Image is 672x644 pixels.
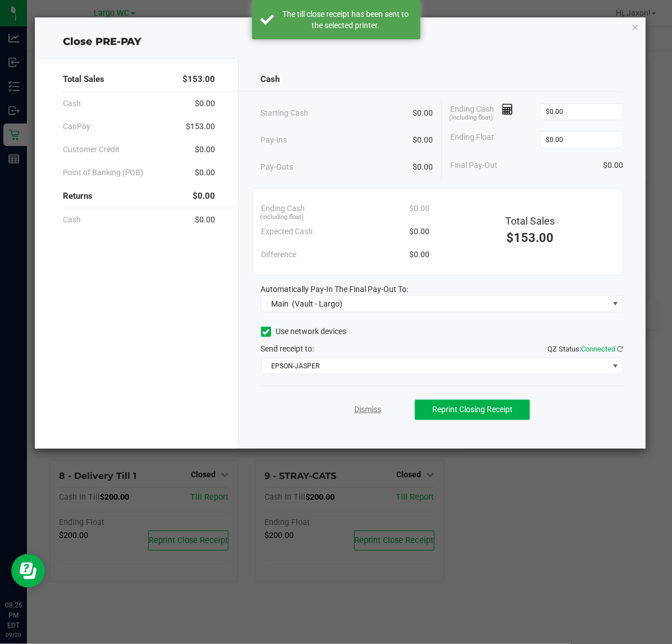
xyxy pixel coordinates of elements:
iframe: Resource center [11,554,45,588]
button: Reprint Closing Receipt [415,400,530,420]
span: Customer Credit [63,144,120,156]
span: (Vault - Largo) [292,299,342,308]
label: Use network devices [261,326,347,337]
span: Difference [262,249,297,261]
span: Cash [63,98,81,109]
span: $0.00 [195,214,216,226]
span: Starting Cash [261,107,309,119]
span: Send receipt to: [261,344,314,353]
span: Final Pay-Out [450,159,497,171]
span: Total Sales [506,215,555,227]
span: Pay-Ins [261,134,287,146]
span: Point of Banking (POB) [63,167,144,179]
span: (including float) [449,113,493,123]
span: Ending Cash [450,103,513,120]
span: $153.00 [507,231,554,245]
span: Main [271,299,289,308]
div: Close PRE-PAY [35,34,646,49]
span: Total Sales [63,73,104,86]
span: QZ Status: [547,345,623,353]
span: $0.00 [195,98,216,109]
span: $0.00 [193,190,216,203]
span: $0.00 [195,167,216,179]
span: $153.00 [183,73,216,86]
span: $0.00 [409,226,429,237]
span: EPSON-JASPER [262,358,609,374]
div: Returns [63,184,216,208]
span: $0.00 [413,107,433,119]
span: Expected Cash [262,226,313,237]
span: CanPay [63,121,90,133]
span: $0.00 [409,249,429,261]
span: $0.00 [195,144,216,156]
span: Cash [63,214,81,226]
span: Pay-Outs [261,161,294,173]
span: Reprint Closing Receipt [432,405,513,414]
span: Automatically Pay-In The Final Pay-Out To: [261,285,409,294]
span: $0.00 [413,134,433,146]
span: Ending Float [450,131,494,148]
a: Dismiss [354,404,381,415]
span: Connected [581,345,615,353]
span: Cash [261,73,280,86]
span: $0.00 [603,159,623,171]
span: $0.00 [409,203,429,214]
span: $0.00 [413,161,433,173]
div: The till close receipt has been sent to the selected printer. [280,8,412,31]
span: Ending Cash [262,203,305,214]
span: $153.00 [186,121,216,133]
span: (including float) [260,213,304,222]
